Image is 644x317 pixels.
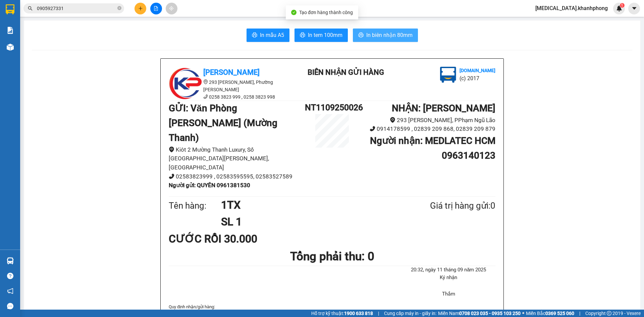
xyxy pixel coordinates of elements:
[390,117,395,123] span: environment
[247,29,289,42] button: printerIn mẫu A5
[460,74,495,83] li: (c) 2017
[522,312,524,315] span: ⚪️
[616,5,622,11] img: icon-new-feature
[392,103,495,114] b: NHẬN : [PERSON_NAME]
[620,3,625,8] sup: 1
[359,116,495,125] li: 293 [PERSON_NAME], PPhạm Ngũ Lão
[359,124,495,134] li: 0914178599 , 02839 209 868, 02839 209 879
[353,29,418,42] button: printerIn biên nhận 80mm
[7,44,14,51] img: warehouse-icon
[169,6,174,11] span: aim
[221,213,397,230] h1: SL 1
[169,230,276,247] div: CƯỚC RỒI 30.000
[440,67,456,83] img: logo.jpg
[378,310,379,317] span: |
[397,199,495,213] div: Giá trị hàng gửi: 0
[166,3,177,14] button: aim
[117,6,121,10] span: close-circle
[8,8,42,42] img: logo.jpg
[7,257,14,264] img: warehouse-icon
[169,173,174,179] span: phone
[169,145,305,172] li: Kiôt 2 Mường Thanh Luxury, Số [GEOGRAPHIC_DATA][PERSON_NAME], [GEOGRAPHIC_DATA]
[28,6,33,11] span: search
[402,290,495,298] li: Thắm
[402,266,495,274] li: 20:32, ngày 11 tháng 09 năm 2025
[154,6,158,11] span: file-add
[311,310,373,317] span: Hỗ trợ kỹ thuật:
[526,310,574,317] span: Miền Bắc
[117,5,121,12] span: close-circle
[308,31,342,39] span: In tem 100mm
[169,147,174,152] span: environment
[366,31,413,39] span: In biên nhận 80mm
[607,311,611,316] span: copyright
[203,80,208,84] span: environment
[8,43,38,75] b: [PERSON_NAME]
[308,68,384,76] b: BIÊN NHẬN GỬI HÀNG
[358,32,364,39] span: printer
[545,311,574,316] strong: 0369 525 060
[169,103,277,143] b: GỬI : Văn Phòng [PERSON_NAME] (Mường Thanh)
[370,135,495,161] b: Người nhận : MEDLATEC HCM 0963140123
[138,6,143,11] span: plus
[56,25,92,31] b: [DOMAIN_NAME]
[294,29,348,42] button: printerIn tem 100mm
[169,67,202,100] img: logo.jpg
[300,32,305,39] span: printer
[291,10,297,15] span: check-circle
[459,311,521,316] strong: 0708 023 035 - 0935 103 250
[299,10,353,15] span: Tạo đơn hàng thành công
[402,274,495,282] li: Ký nhận
[460,68,495,73] b: [DOMAIN_NAME]
[135,3,146,14] button: plus
[252,32,257,39] span: printer
[628,3,640,14] button: caret-down
[56,32,92,40] li: (c) 2017
[260,31,284,39] span: In mẫu A5
[169,199,221,213] div: Tên hàng:
[169,247,495,266] h1: Tổng phải thu: 0
[169,182,250,189] b: Người gửi : QUYÊN 0961381530
[169,93,289,101] li: 0258 3823 999 , 0258 3823 998
[438,310,521,317] span: Miền Nam
[579,310,580,317] span: |
[203,94,208,99] span: phone
[43,10,64,53] b: BIÊN NHẬN GỬI HÀNG
[631,5,637,11] span: caret-down
[7,288,13,294] span: notification
[7,303,13,309] span: message
[221,197,397,213] h1: 1TX
[6,4,14,14] img: logo-vxr
[344,311,373,316] strong: 1900 633 818
[169,78,289,93] li: 293 [PERSON_NAME], Phường [PERSON_NAME]
[305,101,359,114] h1: NT1109250026
[384,310,436,317] span: Cung cấp máy in - giấy in:
[73,8,89,24] img: logo.jpg
[169,172,305,181] li: 02583823999 , 02583595595, 02583527589
[37,5,116,12] input: Tìm tên, số ĐT hoặc mã đơn
[621,3,623,8] span: 1
[203,68,260,76] b: [PERSON_NAME]
[7,273,13,279] span: question-circle
[370,126,375,131] span: phone
[150,3,162,14] button: file-add
[7,27,14,34] img: solution-icon
[530,4,613,12] span: [MEDICAL_DATA].khanhphong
